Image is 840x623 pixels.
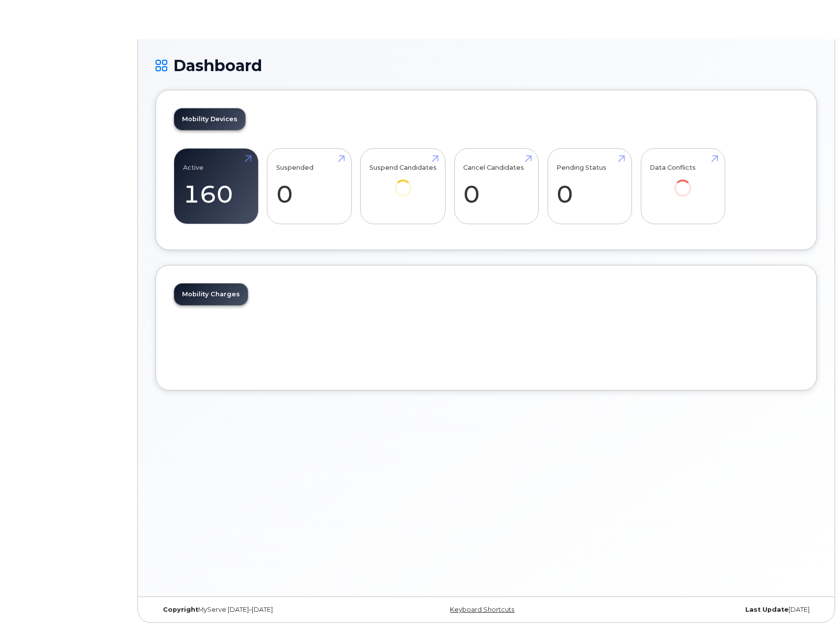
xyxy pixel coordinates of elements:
[463,154,529,219] a: Cancel Candidates 0
[183,154,249,219] a: Active 160
[556,154,623,219] a: Pending Status 0
[163,606,198,613] strong: Copyright
[650,154,716,210] a: Data Conflicts
[174,108,245,130] a: Mobility Devices
[156,57,817,74] h1: Dashboard
[450,606,514,613] a: Keyboard Shortcuts
[156,606,376,614] div: MyServe [DATE]–[DATE]
[276,154,342,219] a: Suspended 0
[369,154,437,210] a: Suspend Candidates
[597,606,817,614] div: [DATE]
[174,284,248,305] a: Mobility Charges
[745,606,788,613] strong: Last Update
